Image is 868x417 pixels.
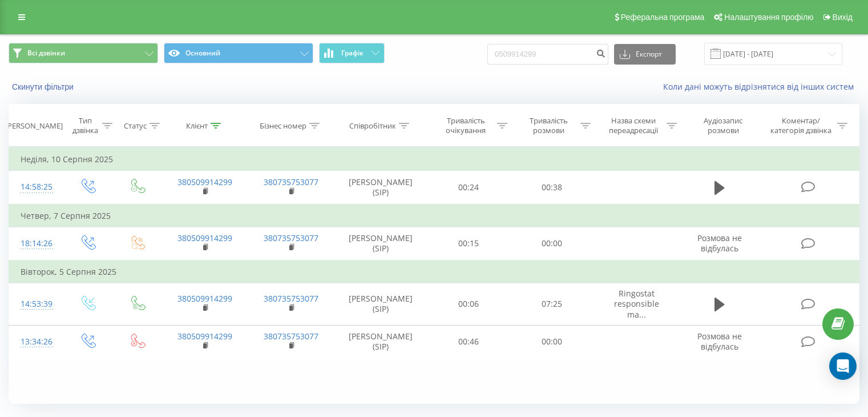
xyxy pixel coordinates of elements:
span: Вихід [833,13,853,22]
td: 07:25 [510,283,593,326]
span: Графік [341,49,364,57]
a: 380735753077 [264,331,318,342]
td: [PERSON_NAME] (SIP) [334,227,427,260]
button: Скинути фільтри [9,82,79,92]
a: 380509914299 [177,177,232,187]
div: Статус [124,121,147,131]
div: Аудіозапис розмови [690,116,757,135]
span: Ringostat responsible ma... [614,288,659,319]
a: 380509914299 [177,232,232,243]
button: Графік [319,43,385,63]
a: 380735753077 [264,177,318,187]
td: 00:06 [427,283,510,326]
div: Клієнт [186,121,208,131]
div: 14:58:25 [21,176,51,198]
span: Реферальна програма [621,13,705,22]
a: 380735753077 [264,232,318,243]
div: 18:14:26 [21,232,51,255]
div: Open Intercom Messenger [829,352,857,380]
div: 14:53:39 [21,293,51,315]
a: 380735753077 [264,293,318,304]
div: 13:34:26 [21,331,51,353]
td: Неділя, 10 Серпня 2025 [9,148,859,171]
td: 00:46 [427,325,510,358]
td: 00:38 [510,171,593,205]
span: Налаштування профілю [724,13,813,22]
div: Співробітник [349,121,396,131]
div: Коментар/категорія дзвінка [768,116,834,135]
td: [PERSON_NAME] (SIP) [334,325,427,358]
input: Пошук за номером [487,44,608,65]
div: Бізнес номер [260,121,306,131]
span: Розмова не відбулась [697,232,742,254]
div: Назва схеми переадресації [604,116,664,135]
a: 380509914299 [177,331,232,342]
td: 00:00 [510,325,593,358]
div: Тривалість очікування [438,116,495,135]
td: Вівторок, 5 Серпня 2025 [9,260,859,283]
span: Всі дзвінки [27,49,65,58]
td: Четвер, 7 Серпня 2025 [9,205,859,227]
div: Тривалість розмови [520,116,578,135]
td: [PERSON_NAME] (SIP) [334,283,427,326]
button: Основний [164,43,313,63]
button: Всі дзвінки [9,43,158,63]
a: Коли дані можуть відрізнятися вiд інших систем [663,81,859,92]
button: Експорт [614,44,676,65]
div: Тип дзвінка [72,116,99,135]
div: [PERSON_NAME] [5,121,63,131]
td: 00:00 [510,227,593,260]
td: 00:15 [427,227,510,260]
span: Розмова не відбулась [697,331,742,352]
td: [PERSON_NAME] (SIP) [334,171,427,205]
a: 380509914299 [177,293,232,304]
td: 00:24 [427,171,510,205]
